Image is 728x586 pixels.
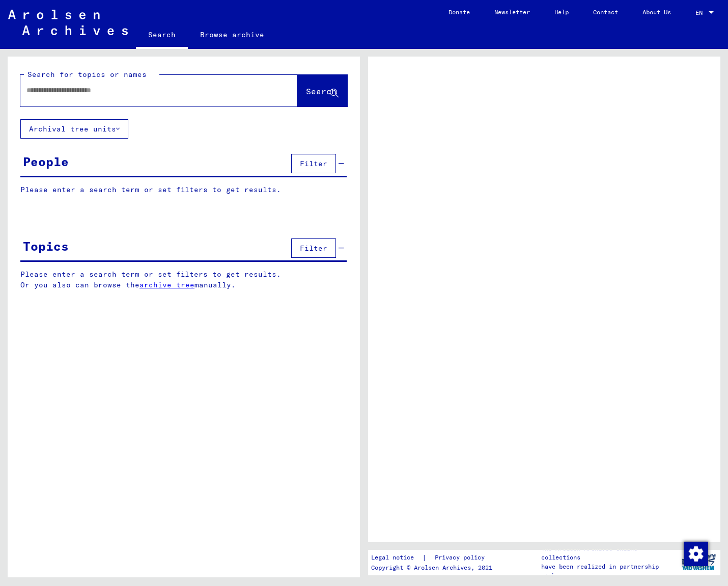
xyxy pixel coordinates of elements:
[300,159,327,168] span: Filter
[427,552,497,563] a: Privacy policy
[306,86,337,96] span: Search
[541,544,677,562] p: The Arolsen Archives online collections
[23,237,69,255] div: Topics
[20,269,347,290] p: Please enter a search term or set filters to get results. Or you also can browse the manually.
[300,244,327,253] span: Filter
[23,152,69,171] div: People
[20,184,347,195] p: Please enter a search term or set filters to get results.
[136,22,188,49] a: Search
[680,549,718,575] img: yv_logo.png
[684,542,708,566] img: Change consent
[371,563,497,572] p: Copyright © Arolsen Archives, 2021
[188,22,276,47] a: Browse archive
[20,119,128,139] button: Archival tree units
[291,154,336,173] button: Filter
[8,10,128,35] img: Arolsen_neg.svg
[695,9,707,16] span: EN
[371,552,422,563] a: Legal notice
[27,70,147,79] mat-label: Search for topics or names
[291,238,336,258] button: Filter
[371,552,497,563] div: |
[297,75,347,106] button: Search
[139,280,194,289] a: archive tree
[541,562,677,580] p: have been realized in partnership with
